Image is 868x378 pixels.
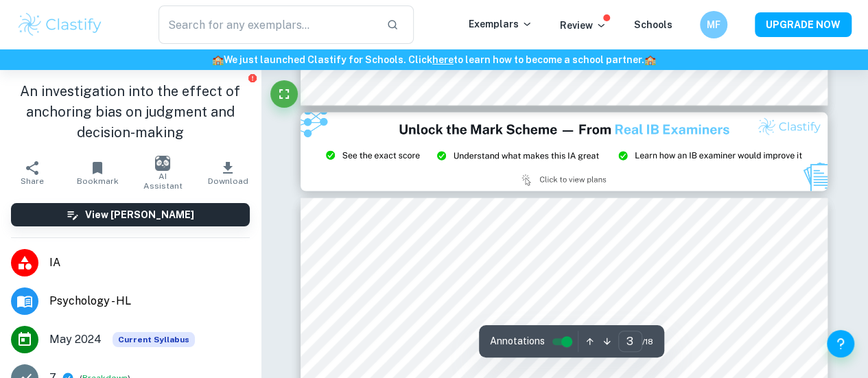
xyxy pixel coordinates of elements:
[159,5,375,44] input: Search for any exemplars...
[432,54,454,65] a: here
[642,335,653,348] span: / 18
[155,156,170,171] img: AI Assistant
[130,154,196,192] button: AI Assistant
[469,16,532,32] p: Exemplars
[65,154,130,192] button: Bookmark
[49,293,250,309] span: Psychology - HL
[113,332,195,347] div: This exemplar is based on the current syllabus. Feel free to refer to it for inspiration/ideas wh...
[11,203,250,226] button: View [PERSON_NAME]
[77,176,119,186] span: Bookmark
[139,172,187,191] span: AI Assistant
[270,80,298,108] button: Fullscreen
[196,154,261,192] button: Download
[3,52,865,67] h6: We just launched Clastify for Schools. Click to learn how to become a school partner.
[490,334,545,349] span: Annotations
[248,73,258,83] button: Report issue
[49,331,102,348] span: May 2024
[700,11,727,38] button: MF
[301,113,828,191] img: Ad
[634,19,672,30] a: Schools
[49,255,250,271] span: IA
[212,54,224,65] span: 🏫
[113,332,195,347] span: Current Syllabus
[16,11,104,38] img: Clastify logo
[827,330,854,357] button: Help and Feedback
[21,176,44,186] span: Share
[560,18,607,33] p: Review
[644,54,656,65] span: 🏫
[85,207,194,222] h6: View [PERSON_NAME]
[208,176,248,186] span: Download
[706,17,722,32] h6: MF
[11,81,250,143] h1: An investigation into the effect of anchoring bias on judgment and decision-making
[755,12,852,37] button: UPGRADE NOW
